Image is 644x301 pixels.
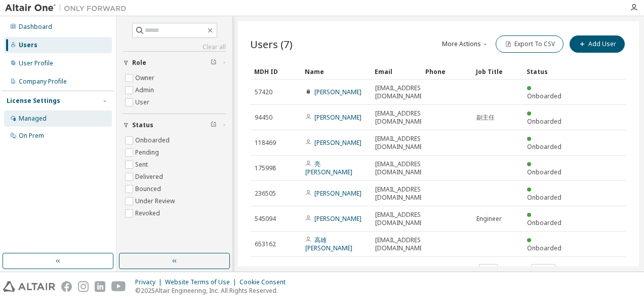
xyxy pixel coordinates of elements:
[5,3,132,13] img: Altair One
[314,138,361,147] a: [PERSON_NAME]
[481,267,495,275] button: 10
[239,278,292,286] div: Cookie Consent
[19,59,53,67] div: User Profile
[7,97,60,105] div: License Settings
[19,78,67,86] div: Company Profile
[211,121,217,129] span: Clear filter
[61,281,72,292] img: facebook.svg
[135,278,165,286] div: Privacy
[95,281,105,292] img: linkedin.svg
[476,114,495,122] span: 副主任
[135,171,165,183] label: Delivered
[254,63,297,80] div: MDH ID
[527,117,561,126] span: Onboarded
[78,281,89,292] img: instagram.svg
[3,281,55,292] img: altair_logo.svg
[135,195,177,207] label: Under Review
[375,63,417,80] div: Email
[135,159,150,171] label: Sent
[165,278,239,286] div: Website Terms of Use
[496,35,563,53] button: Export To CSV
[476,215,502,223] span: Engineer
[375,236,426,252] span: [EMAIL_ADDRESS][DOMAIN_NAME]
[135,286,292,295] p: © 2025 Altair Engineering, Inc. All Rights Reserved.
[476,63,518,80] div: Job Title
[527,142,561,151] span: Onboarded
[255,164,276,172] span: 175998
[255,190,276,198] span: 236505
[375,160,426,176] span: [EMAIL_ADDRESS][DOMAIN_NAME]
[135,134,172,146] label: Onboarded
[375,211,426,227] span: [EMAIL_ADDRESS][DOMAIN_NAME]
[527,63,569,80] div: Status
[132,59,146,67] span: Role
[431,264,498,277] span: Items per page
[123,114,226,136] button: Status
[135,207,162,219] label: Revoked
[135,72,156,84] label: Owner
[135,146,161,159] label: Pending
[507,264,555,277] span: Page n.
[255,114,272,122] span: 94450
[305,63,367,80] div: Name
[255,139,276,147] span: 118469
[425,63,468,80] div: Phone
[255,240,276,248] span: 653162
[527,218,561,227] span: Onboarded
[375,84,426,100] span: [EMAIL_ADDRESS][DOMAIN_NAME]
[19,132,44,140] div: On Prem
[111,281,126,292] img: youtube.svg
[132,121,153,129] span: Status
[314,113,361,122] a: [PERSON_NAME]
[570,35,625,53] button: Add User
[314,88,361,96] a: [PERSON_NAME]
[255,215,276,223] span: 545094
[255,88,272,96] span: 57420
[527,193,561,202] span: Onboarded
[255,266,341,275] span: Showing entries 1 through 7 of 7
[375,185,426,202] span: [EMAIL_ADDRESS][DOMAIN_NAME]
[135,183,163,195] label: Bounced
[527,244,561,252] span: Onboarded
[211,59,217,67] span: Clear filter
[314,214,361,223] a: [PERSON_NAME]
[123,43,226,51] a: Clear all
[250,37,293,51] span: Users (7)
[19,23,52,31] div: Dashboard
[375,109,426,126] span: [EMAIL_ADDRESS][DOMAIN_NAME]
[19,41,37,49] div: Users
[123,52,226,74] button: Role
[314,189,361,198] a: [PERSON_NAME]
[375,135,426,151] span: [EMAIL_ADDRESS][DOMAIN_NAME]
[305,236,352,252] a: 高雄 [PERSON_NAME]
[527,168,561,176] span: Onboarded
[441,35,490,53] button: More Actions
[19,115,47,123] div: Managed
[135,84,156,96] label: Admin
[135,96,151,108] label: User
[527,92,561,100] span: Onboarded
[305,160,352,176] a: 亮 [PERSON_NAME]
